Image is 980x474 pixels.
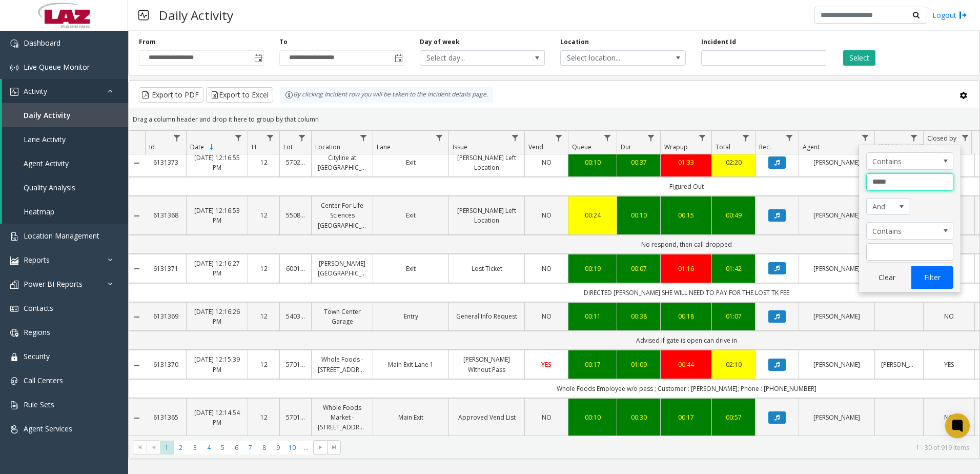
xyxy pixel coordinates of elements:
label: From [139,37,156,47]
span: Id [149,143,155,151]
a: 00:18 [667,311,705,321]
img: 'icon' [10,329,18,337]
a: 12 [254,210,273,220]
a: Wrapup Filter Menu [696,131,709,145]
a: [PERSON_NAME] [805,264,868,273]
button: Export to Excel [206,87,273,103]
a: NO [930,412,968,422]
span: Lane [377,143,391,151]
span: Contains [867,153,935,169]
a: 600128 [286,264,305,273]
a: 00:24 [575,210,610,220]
button: Clear [866,266,908,289]
a: Exit [379,157,442,167]
a: Collapse Details [129,414,145,422]
a: 540339 [286,311,305,321]
div: By clicking Incident row you will be taken to the incident details page. [280,87,493,103]
a: 00:57 [718,412,749,422]
a: NO [531,210,562,220]
a: 6131365 [151,412,180,422]
a: NO [531,311,562,321]
img: infoIcon.svg [285,91,293,99]
span: Go to the last page [327,440,341,455]
span: Agent Filter Operators [866,152,953,170]
img: 'icon' [10,425,18,433]
a: Issue Filter Menu [508,131,522,145]
a: Total Filter Menu [739,131,753,145]
a: 01:42 [718,264,749,273]
a: Id Filter Menu [170,131,184,145]
a: 12 [254,360,273,369]
label: Incident Id [701,37,736,47]
span: Agent [803,143,820,151]
a: Exit [379,264,442,273]
a: Collapse Details [129,212,145,220]
a: Heatmap [2,200,128,224]
span: Agent Activity [24,159,69,168]
a: Dur Filter Menu [644,131,658,145]
img: 'icon' [10,401,18,409]
span: Toggle popup [252,51,263,65]
span: Quality Analysis [24,183,75,192]
a: Approved Vend List [455,412,518,422]
a: [DATE] 12:16:53 PM [193,206,241,225]
a: 01:07 [718,311,749,321]
a: 12 [254,311,273,321]
kendo-pager-info: 1 - 30 of 919 items [347,443,969,452]
a: [DATE] 12:16:26 PM [193,307,241,326]
span: Contacts [24,303,53,313]
a: Queue Filter Menu [601,131,615,145]
span: Location [315,143,340,151]
a: 00:17 [667,412,705,422]
div: 01:33 [667,157,705,167]
span: Go to the next page [316,443,324,451]
span: Power BI Reports [24,279,83,289]
span: Page 5 [216,441,230,455]
span: Call Centers [24,376,63,385]
a: 00:11 [575,311,610,321]
span: Page 10 [285,441,299,455]
a: [PERSON_NAME] [805,360,868,369]
div: 00:19 [575,264,610,273]
a: Main Exit Lane 1 [379,360,442,369]
span: Live Queue Monitor [24,62,90,72]
span: Agent Filter Logic [866,198,909,215]
span: Daily Activity [24,110,71,120]
div: 00:37 [623,157,654,167]
input: Agent Filter [866,243,953,261]
a: 00:10 [623,210,654,220]
span: NO [542,264,552,273]
div: Drag a column header and drop it here to group by that column [129,110,979,128]
img: logout [959,10,967,21]
a: YES [531,360,562,369]
span: Security [24,351,50,361]
span: Location Management [24,231,99,241]
a: 00:17 [575,360,610,369]
img: 'icon' [10,305,18,313]
img: 'icon' [10,39,18,48]
div: Data table [129,131,979,436]
a: Town Center Garage [318,307,366,326]
span: Vend [528,143,543,151]
span: Page 3 [188,441,202,455]
span: Page 9 [271,441,285,455]
a: Entry [379,311,442,321]
span: Page 7 [243,441,257,455]
span: Activity [24,86,47,96]
a: Exit [379,210,442,220]
span: Heatmap [24,207,54,216]
span: Issue [453,143,467,151]
a: Whole Foods Market - [STREET_ADDRESS] [318,403,366,432]
a: [DATE] 12:16:27 PM [193,259,241,278]
a: YES [930,360,968,369]
a: 00:10 [575,157,610,167]
div: 02:20 [718,157,749,167]
img: 'icon' [10,256,18,265]
span: Dur [621,143,631,151]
